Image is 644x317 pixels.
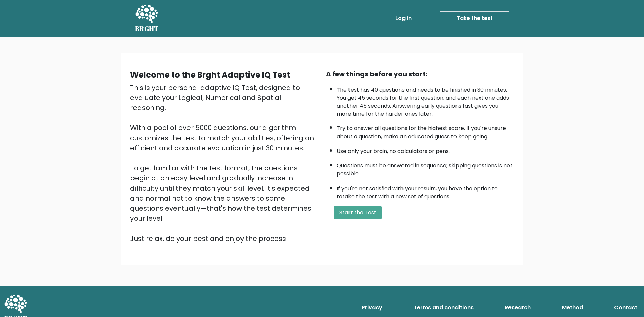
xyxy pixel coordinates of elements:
[337,144,514,155] li: Use only your brain, no calculators or pens.
[337,181,514,201] li: If you're not satisfied with your results, you have the option to retake the test with a new set ...
[359,301,385,314] a: Privacy
[411,301,476,314] a: Terms and conditions
[135,24,159,33] h5: BRGHT
[393,12,414,25] a: Log in
[337,121,514,141] li: Try to answer all questions for the highest score. If you're unsure about a question, make an edu...
[135,3,159,34] a: BRGHT
[611,301,640,314] a: Contact
[130,69,290,81] b: Welcome to the Brght Adaptive IQ Test
[502,301,533,314] a: Research
[440,11,509,25] a: Take the test
[337,158,514,178] li: Questions must be answered in sequence; skipping questions is not possible.
[130,83,318,244] div: This is your personal adaptive IQ Test, designed to evaluate your Logical, Numerical and Spatial ...
[559,301,586,314] a: Method
[334,206,382,219] button: Start the Test
[337,83,514,118] li: The test has 40 questions and needs to be finished in 30 minutes. You get 45 seconds for the firs...
[326,69,514,79] div: A few things before you start:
